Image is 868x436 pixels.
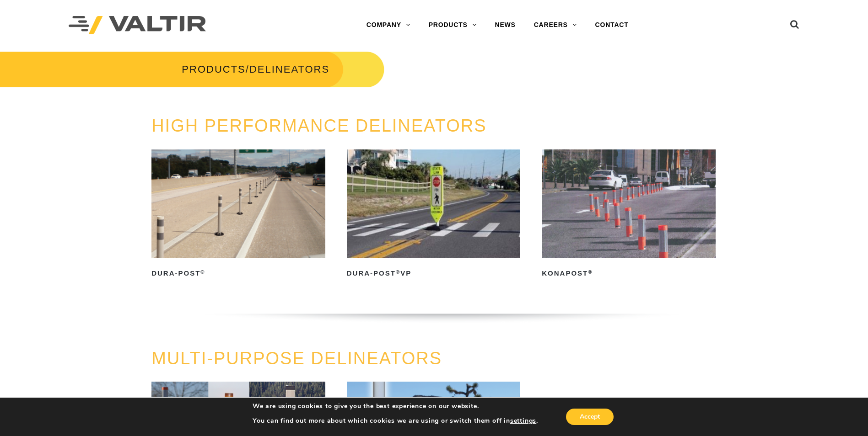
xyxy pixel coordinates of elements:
[253,402,538,410] p: We are using cookies to give you the best experience on our website.
[69,16,206,35] img: Valtir
[151,349,442,368] a: MULTI-PURPOSE DELINEATORS
[420,16,486,34] a: PRODUCTS
[542,149,716,281] a: KonaPost®
[347,266,521,281] h2: Dura-Post VP
[396,269,400,275] sup: ®
[249,64,329,75] span: DELINEATORS
[486,16,525,34] a: NEWS
[182,64,245,75] a: PRODUCTS
[525,16,586,34] a: CAREERS
[347,149,521,281] a: Dura-Post®VP
[253,417,538,425] p: You can find out more about which cookies we are using or switch them off in .
[200,269,205,275] sup: ®
[542,266,716,281] h2: KonaPost
[357,16,420,34] a: COMPANY
[586,16,638,34] a: CONTACT
[151,116,486,135] a: HIGH PERFORMANCE DELINEATORS
[566,409,614,425] button: Accept
[151,149,325,281] a: Dura-Post®
[588,269,593,275] sup: ®
[510,417,536,425] button: settings
[151,266,325,281] h2: Dura-Post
